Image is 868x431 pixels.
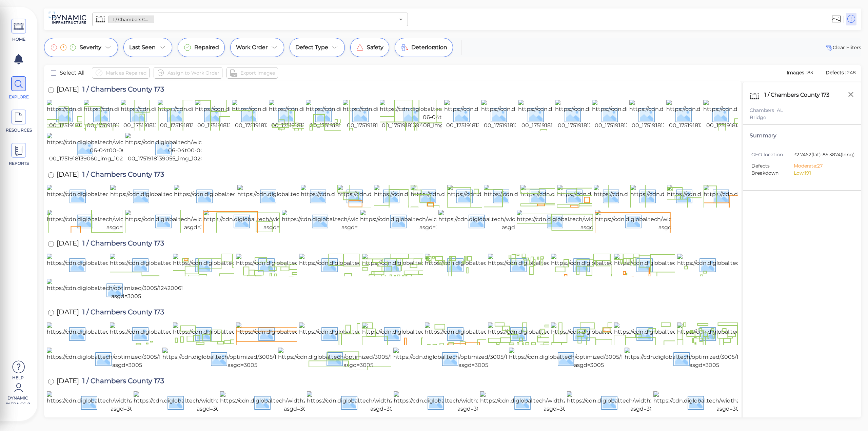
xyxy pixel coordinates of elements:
span: [DATE] [57,309,79,318]
img: https://cdn.diglobal.tech/width210/3005/2025-06-04t00-00-00_1751918139404_img_1029.jpg?asgd=3005 [444,100,568,130]
a: EXPLORE [3,76,34,100]
span: 1 / Chambers County 173 [79,377,164,387]
span: Dynamic Infra CS-8 [3,395,32,404]
img: https://cdn.diglobal.tech/width210/3005/img_0270.jpg?asgd=3005 [557,185,706,207]
span: 1 / Chambers County 173 [79,309,164,318]
img: https://cdn.diglobal.tech/width210/3005/12420041807.jpg?asgd=3005 [677,322,834,344]
img: https://cdn.diglobal.tech/width210/3005/12420041812.jpg?asgd=3005 [362,322,518,344]
span: [DATE] [57,240,79,249]
button: Mark as Repaired [92,67,150,79]
span: Defect Type [295,43,328,52]
img: https://cdn.diglobal.tech/width210/3005/img_0276.jpg?asgd=3005 [374,185,523,207]
div: Summary [750,132,854,140]
img: https://cdn.diglobal.tech/width210/3005/2025-06-04t00-00-00_1751918139470_img_1035.jpg?asgd=3005 [121,100,245,130]
img: https://cdn.diglobal.tech/width210/3005/2025-06-04t00-00-00_1751918139461_img_1032.jpg?asgd=3005 [232,100,356,130]
img: https://cdn.diglobal.tech/width210/3005/2025-06-04t00-00-00_1751918139413_img_1031.jpg?asgd=3005 [343,100,467,130]
img: https://cdn.diglobal.tech/width210/3005/2025-06-04t00-00-00_1751918139200_img_1025.jpg?asgd=3005 [629,100,753,130]
img: https://cdn.diglobal.tech/width210/3005/12420061303.jpg?asgd=3005 [480,391,637,413]
img: https://cdn.diglobal.tech/width210/3005/img_20210607_114255190.jpg?asgd=3005 [237,185,428,207]
img: https://cdn.diglobal.tech/width210/3005/12420062102.jpg?asgd=3005 [595,210,752,232]
span: Work Order [236,43,268,52]
span: Repaired [194,43,219,52]
img: https://cdn.diglobal.tech/width210/3005/20190610_140416.jpg?asgd=3005 [488,254,656,275]
img: https://cdn.diglobal.tech/width210/3005/img_0266.jpg?asgd=3005 [667,185,816,207]
img: https://cdn.diglobal.tech/width210/3005/12420041809.jpg?asgd=3005 [551,322,709,344]
img: https://cdn.diglobal.tech/width210/3005/20190610_140631.jpg?asgd=3005 [173,254,341,275]
span: [DATE] [57,171,79,180]
span: 83 [807,70,813,76]
img: https://cdn.diglobal.tech/width210/3005/img_0258.jpg?asgd=3005 [282,210,431,232]
img: https://cdn.diglobal.tech/width210/3005/img_20210607_114355281.jpg?asgd=3005 [47,185,237,207]
img: https://cdn.diglobal.tech/optimized/3005/12420041802.jpg?asgd=3005 [509,348,669,369]
img: https://cdn.diglobal.tech/width210/3005/img_20210607_114258311.jpg?asgd=3005 [174,185,363,207]
span: Defects Breakdown [751,162,794,177]
span: Select All [60,69,84,77]
span: 1 / Chambers County 173 [79,240,164,249]
img: https://cdn.diglobal.tech/width210/3005/20190610_140347.jpg?asgd=3005 [551,254,719,275]
button: Assign to Work Order [154,67,222,79]
img: https://cdn.diglobal.tech/width210/3005/20190610_140616.jpg?asgd=3005 [299,254,467,275]
img: https://cdn.diglobal.tech/width210/3005/20190610_140630.jpg?asgd=3005 [236,254,406,275]
img: https://cdn.diglobal.tech/width210/3005/img_0263.jpg?asgd=3005 [47,210,196,232]
img: https://cdn.diglobal.tech/width210/3005/2025-06-04t00-00-00_1751918139055_img_1020.jpg?asgd=3005 [125,133,249,163]
img: https://cdn.diglobal.tech/width210/3005/12420041816.jpg?asgd=3005 [173,322,329,344]
iframe: Chat [839,400,863,426]
span: RESOURCES [4,127,33,133]
span: HOME [4,36,33,42]
img: https://cdn.diglobal.tech/width210/3005/2025-06-04t00-00-00_1751918139458_img_1038.jpg?asgd=3005 [269,100,393,130]
img: https://cdn.diglobal.tech/width210/3005/20190610_140421.jpg?asgd=3005 [362,254,530,275]
img: https://cdn.diglobal.tech/width210/3005/img_0257.jpg?asgd=3005 [360,210,508,232]
img: https://cdn.diglobal.tech/width210/3005/img_0264.jpg?asgd=3005 [704,185,853,207]
img: https://cdn.diglobal.tech/width210/3005/img_0261.jpg?asgd=3005 [125,210,273,232]
img: https://cdn.diglobal.tech/width210/3005/12420041814.jpg?asgd=3005 [236,322,392,344]
span: [DATE] [57,86,79,95]
span: Last Seen [129,43,156,52]
img: https://cdn.diglobal.tech/width210/3005/2025-06-04t00-00-00_1751918139396_img_1028.jpg?asgd=3005 [481,100,605,130]
span: [DATE] [57,377,79,387]
img: https://cdn.diglobal.tech/width210/3005/2025-06-04t00-00-00_1751918139207_img_1026.jpg?asgd=3005 [555,100,679,130]
img: https://cdn.diglobal.tech/width210/3005/img_0274.jpg?asgd=3005 [411,185,559,207]
img: https://cdn.diglobal.tech/width210/3005/img_0260.jpg?asgd=3005 [203,210,353,232]
img: https://cdn.diglobal.tech/width210/3005/img_0272.jpg?asgd=3005 [484,185,632,207]
img: https://cdn.diglobal.tech/width210/3005/20190610_140817.jpg?asgd=3005 [47,254,214,275]
img: https://cdn.diglobal.tech/optimized/3005/12420041805.jpg?asgd=3005 [162,348,322,369]
span: Clear Fliters [825,43,861,52]
span: 1 / Chambers County 173 [79,171,164,180]
span: Safety [367,43,383,52]
img: https://cdn.diglobal.tech/optimized/3005/12420041803.jpg?asgd=3005 [393,348,553,369]
img: https://cdn.diglobal.tech/width210/3005/12420061305.jpg?asgd=3005 [307,391,463,413]
img: https://cdn.diglobal.tech/width210/3005/12420061306.jpg?asgd=3005 [220,391,377,413]
img: https://cdn.diglobal.tech/width210/3005/20190610_140332.jpg?asgd=3005 [677,254,846,275]
span: Images : [786,70,807,76]
img: https://cdn.diglobal.tech/width210/3005/12420062105.jpg?asgd=3005 [438,210,595,232]
a: REPORTS [3,143,34,166]
span: EXPLORE [4,94,33,100]
img: https://cdn.diglobal.tech/width210/3005/2025-06-04t00-00-00_1751918139464_img_1033.jpg?asgd=3005 [195,100,319,130]
img: https://cdn.diglobal.tech/width210/3005/2025-06-04t00-00-00_1751918139466_img_1034.jpg?asgd=3005 [158,100,282,130]
a: RESOURCES [3,110,34,133]
img: https://cdn.diglobal.tech/width210/3005/12420041811.jpg?asgd=3005 [425,322,579,344]
img: https://cdn.diglobal.tech/width210/3005/img_0271.jpg?asgd=3005 [520,185,668,207]
button: Export Images [226,67,278,79]
img: https://cdn.diglobal.tech/width210/3005/12420061304.jpg?asgd=3005 [394,391,551,413]
img: https://cdn.diglobal.tech/width210/3005/2025-06-04t00-00-00_1751918139417_img_1037.jpg?asgd=3005 [306,100,430,130]
div: 1 / Chambers County 173 [763,89,838,103]
img: https://cdn.diglobal.tech/width210/3005/12420062104.jpg?asgd=3005 [517,210,674,232]
img: https://cdn.diglobal.tech/optimized/3005/12420061901.jpg?asgd=3005 [47,279,205,300]
span: GEO location [751,151,794,158]
img: https://cdn.diglobal.tech/width210/3005/2025-06-04t00-00-00_1751918139060_img_1022.jpg?asgd=3005 [47,133,171,163]
li: Low: 191 [794,170,849,177]
img: https://cdn.diglobal.tech/width210/3005/2025-06-04t00-00-00_1751918139063_img_1021.jpg?asgd=3005 [703,100,827,130]
div: Chambers_AL [750,107,854,114]
img: https://cdn.diglobal.tech/width210/3005/img_20210607_114209445.jpg?asgd=3005 [301,185,494,207]
img: https://cdn.diglobal.tech/optimized/3005/12420041801.jpg?asgd=3005 [625,348,784,369]
span: Defects : [825,70,847,76]
img: https://cdn.diglobal.tech/width210/3005/12420061301.jpg?asgd=3005 [653,391,809,413]
img: https://cdn.diglobal.tech/width210/3005/img_0268.jpg?asgd=3005 [594,185,743,207]
img: https://cdn.diglobal.tech/width210/3005/12420041817.jpg?asgd=3005 [110,322,265,344]
img: https://cdn.diglobal.tech/width210/3005/img_0267.jpg?asgd=3005 [630,185,779,207]
img: https://cdn.diglobal.tech/width210/3005/12420041818.jpg?asgd=3005 [47,322,203,344]
img: https://cdn.diglobal.tech/width210/3005/20190610_140420.jpg?asgd=3005 [425,254,595,275]
img: https://cdn.diglobal.tech/width210/3005/12420041810.jpg?asgd=3005 [488,322,644,344]
span: Assign to Work Order [167,69,219,77]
